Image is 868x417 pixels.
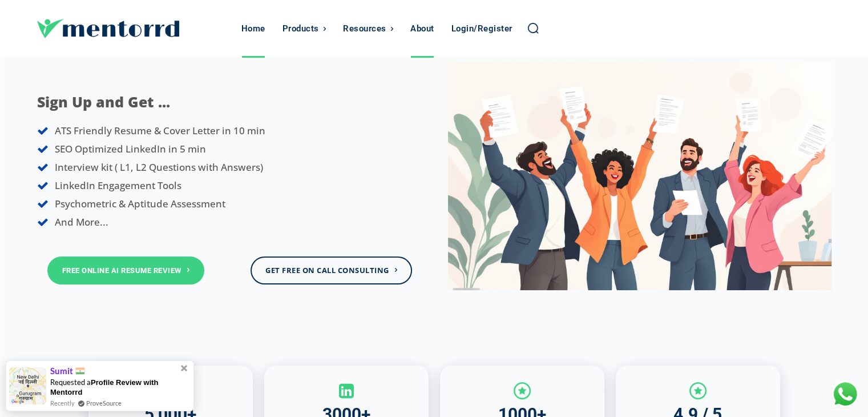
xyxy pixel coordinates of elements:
[75,367,85,375] img: provesource country flag image
[50,378,158,396] span: Profile Review with Mentorrd
[50,378,158,396] span: Requested a
[55,197,225,210] span: Psychometric & Aptitude Assessment
[55,161,263,174] span: Interview kit ( L1, L2 Questions with Answers)
[47,256,205,284] a: Free Online AI Resume Review
[55,124,265,137] span: ATS Friendly Resume & Cover Letter in 10 min
[50,366,85,376] span: Sumit
[55,142,206,155] span: SEO Optimized LinkedIn in 5 min
[37,19,236,38] a: Logo
[55,215,108,228] span: And More...
[55,179,181,192] span: LinkedIn Engagement Tools
[527,22,539,34] a: Search
[9,367,46,404] img: provesource social proof notification image
[37,91,386,113] p: Sign Up and Get ...
[50,398,75,408] span: Recently
[251,256,412,284] a: Get Free On Call Consulting
[86,398,122,408] a: ProveSource
[831,380,859,408] div: Chat with Us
